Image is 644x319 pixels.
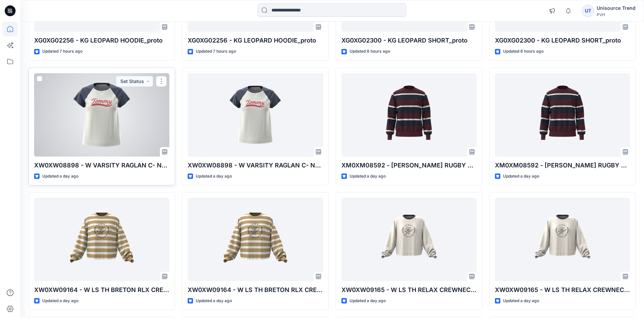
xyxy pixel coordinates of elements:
[582,5,594,17] div: UT
[188,198,323,281] a: XW0XW09164 - W LS TH BRETON RLX CREWNECK_proto
[196,297,232,304] p: Updated a day ago
[341,198,477,281] a: XW0XW09165 - W LS TH RELAX CREWNECK_proto
[34,73,169,157] a: XW0XW08898 - W VARSITY RAGLAN C- NK SS TEE_3D fit 2
[34,161,169,170] p: XW0XW08898 - W VARSITY RAGLAN C- NK SS TEE_3D fit 2
[188,36,323,45] p: XG0XG02256 - KG LEOPARD HOODIE_proto
[42,297,78,304] p: Updated a day ago
[188,285,323,295] p: XW0XW09164 - W LS TH BRETON RLX CREWNECK_proto
[597,4,636,12] div: Unisource Trend
[188,73,323,157] a: XW0XW08898 - W VARSITY RAGLAN C- NK SS TEE_3D fit 2
[350,173,386,180] p: Updated a day ago
[341,161,477,170] p: XM0XM08592 - [PERSON_NAME] RUGBY STRIPE CREWNECK_proto
[495,285,630,295] p: XW0XW09165 - W LS TH RELAX CREWNECK_proto
[196,173,232,180] p: Updated a day ago
[196,48,236,55] p: Updated 7 hours ago
[188,161,323,170] p: XW0XW08898 - W VARSITY RAGLAN C- NK SS TEE_3D fit 2
[34,285,169,295] p: XW0XW09164 - W LS TH BRETON RLX CREWNECK_proto
[34,198,169,281] a: XW0XW09164 - W LS TH BRETON RLX CREWNECK_proto
[597,12,636,17] div: PVH
[341,73,477,157] a: XM0XM08592 - M RILEY RUGBY STRIPE CREWNECK_proto
[503,297,539,304] p: Updated a day ago
[341,285,477,295] p: XW0XW09165 - W LS TH RELAX CREWNECK_proto
[495,198,630,281] a: XW0XW09165 - W LS TH RELAX CREWNECK_proto
[350,297,386,304] p: Updated a day ago
[42,173,78,180] p: Updated a day ago
[495,36,630,45] p: XG0XG02300 - KG LEOPARD SHORT_proto
[341,36,477,45] p: XG0XG02300 - KG LEOPARD SHORT_proto
[503,48,544,55] p: Updated 8 hours ago
[42,48,82,55] p: Updated 7 hours ago
[34,36,169,45] p: XG0XG02256 - KG LEOPARD HOODIE_proto
[495,161,630,170] p: XM0XM08592 - [PERSON_NAME] RUGBY STRIPE CREWNECK_proto
[350,48,390,55] p: Updated 8 hours ago
[503,173,539,180] p: Updated a day ago
[495,73,630,157] a: XM0XM08592 - M RILEY RUGBY STRIPE CREWNECK_proto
